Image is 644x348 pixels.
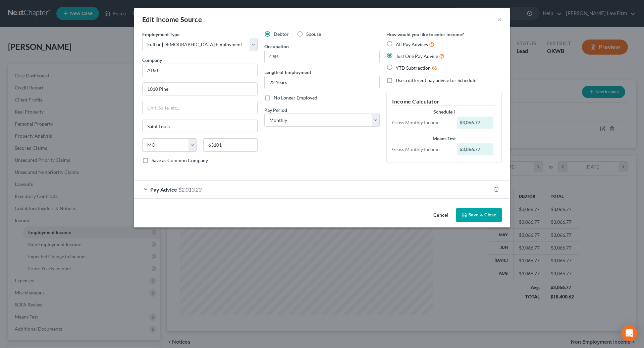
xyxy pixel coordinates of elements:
input: Enter city... [143,120,257,133]
div: Edit Income Source [142,15,202,24]
button: Cancel [428,209,453,222]
label: Occupation [264,43,289,50]
span: Pay Period [264,107,287,113]
span: Save as Common Company [152,157,208,163]
span: Just One Pay Advice [396,53,438,59]
span: Company [142,57,162,63]
div: Gross Monthly Income [389,146,453,153]
input: Search company by name... [142,64,258,77]
div: Schedule I [392,109,496,115]
input: Unit, Suite, etc... [143,101,257,114]
span: YTD Subtraction [396,65,431,71]
div: $3,066.77 [457,117,494,129]
span: No Longer Employed [274,95,317,100]
label: Length of Employment [264,69,311,76]
input: Enter zip... [203,138,258,152]
input: -- [265,50,379,63]
h5: Income Calculator [392,97,496,106]
span: Debtor [274,31,289,37]
button: × [497,15,502,23]
span: Spouse [306,31,321,37]
input: ex: 2 years [265,76,379,89]
div: $3,066.77 [457,143,494,155]
span: Employment Type [142,31,179,37]
input: Enter address... [143,83,257,95]
span: Pay Advice [150,186,177,193]
span: Use a different pay advice for Schedule I [396,77,479,83]
span: $2,013.23 [178,186,202,193]
label: How would you like to enter income? [386,31,464,38]
div: Open Intercom Messenger [621,325,637,341]
button: Save & Close [456,208,502,222]
div: Means Test [392,135,496,142]
div: Gross Monthly Income [389,119,453,126]
span: All Pay Advices [396,42,428,47]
